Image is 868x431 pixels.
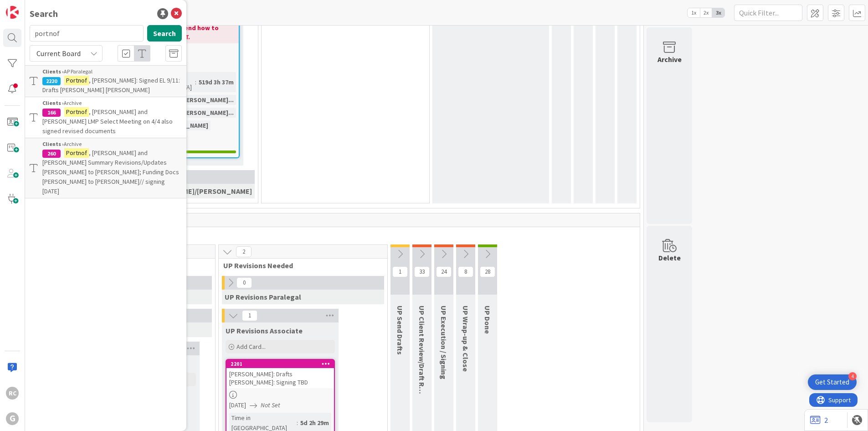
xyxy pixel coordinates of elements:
div: Delete [658,252,681,263]
span: UP Wrap-up & Close [461,306,470,372]
input: Search for title... [30,25,144,42]
div: 5d 2h 29m [298,418,331,428]
div: 2201 [226,360,334,368]
div: Archive [42,140,182,148]
div: Open Get Started checklist, remaining modules: 4 [808,374,857,390]
span: 24 [436,266,452,277]
div: G [6,412,19,425]
div: Archive [657,54,682,65]
span: 33 [414,266,430,277]
span: 1 [392,266,408,277]
span: 3x [712,8,724,17]
button: Search [147,25,182,42]
span: Updating Program [59,229,628,239]
span: , [PERSON_NAME]: Signed EL 9/11: Drafts [PERSON_NAME] [PERSON_NAME] [42,76,180,94]
span: , [PERSON_NAME] and [PERSON_NAME] LMP Select Meeting on 4/4 also signed revised documents [42,108,173,135]
div: Get Started [815,378,849,387]
a: Clients ›AP Paralegal2220Portnof, [PERSON_NAME]: Signed EL 9/11: Drafts [PERSON_NAME] [PERSON_NAME] [25,65,186,97]
div: 260 [42,150,61,158]
span: UP Revisions Needed [223,261,376,270]
div: 2201[PERSON_NAME]: Drafts [PERSON_NAME]: Signing TBD [226,360,334,388]
i: Not Set [261,401,280,409]
span: [DATE] [229,400,246,410]
span: : [195,77,196,87]
span: Current Board [36,49,81,58]
span: 2 [236,246,252,257]
span: UP Execution / Signing [439,306,448,379]
div: AP Paralegal [42,68,182,76]
img: Visit kanbanzone.com [6,6,19,19]
div: RC [6,387,19,400]
b: Clients › [42,140,64,147]
div: 2220 [42,77,61,85]
div: 4 [848,372,857,380]
span: AP Brad/Jonas [129,187,252,196]
span: 0 [236,277,252,288]
div: 2201 [231,361,334,367]
mark: Portnof [64,148,89,158]
div: Search [30,7,58,21]
input: Quick Filter... [734,5,802,21]
span: 2x [700,8,712,17]
div: 519d 3h 37m [196,77,236,87]
span: , [PERSON_NAME] and [PERSON_NAME] Summary Revisions/Updates [PERSON_NAME] to [PERSON_NAME]; Fundi... [42,149,179,195]
a: Clients ›Archive260Portnof, [PERSON_NAME] and [PERSON_NAME] Summary Revisions/Updates [PERSON_NAM... [25,138,186,198]
span: 28 [480,266,495,277]
mark: Portnof [64,107,89,117]
div: [PERSON_NAME]: Drafts [PERSON_NAME]: Signing TBD [226,368,334,388]
span: UP Revisions Paralegal [225,292,301,301]
span: UP Done [483,306,492,334]
span: UP Send Drafts [395,306,405,355]
span: 1x [688,8,700,17]
mark: Portnof [64,76,89,85]
div: 166 [42,109,61,117]
b: Clients › [42,68,64,75]
a: 2 [810,415,828,426]
span: Support [19,1,41,12]
div: [PERSON_NAME]... [178,95,236,105]
span: 8 [458,266,473,277]
span: : [297,418,298,428]
div: Archive [42,99,182,107]
span: Add Card... [236,343,266,351]
div: [PERSON_NAME]... [178,108,236,118]
span: UP Revisions Associate [226,326,303,335]
b: Clients › [42,99,64,106]
span: 1 [242,310,257,321]
a: Clients ›Archive166Portnof, [PERSON_NAME] and [PERSON_NAME] LMP Select Meeting on 4/4 also signed... [25,97,186,138]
